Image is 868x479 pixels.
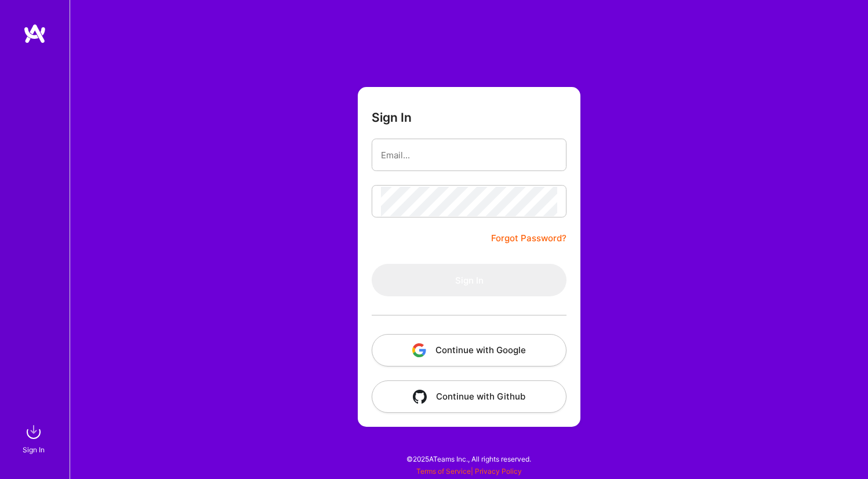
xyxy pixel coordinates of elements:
[372,264,566,296] button: Sign In
[372,380,566,413] button: Continue with Github
[412,343,426,357] img: icon
[416,467,522,476] span: |
[475,467,522,476] a: Privacy Policy
[416,467,471,476] a: Terms of Service
[381,140,557,170] input: Email...
[413,390,427,404] img: icon
[372,334,566,366] button: Continue with Google
[23,23,46,44] img: logo
[491,231,566,245] a: Forgot Password?
[22,420,45,444] img: sign in
[372,110,412,125] h3: Sign In
[70,444,868,473] div: © 2025 ATeams Inc., All rights reserved.
[23,444,45,456] div: Sign In
[24,420,45,456] a: sign inSign In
